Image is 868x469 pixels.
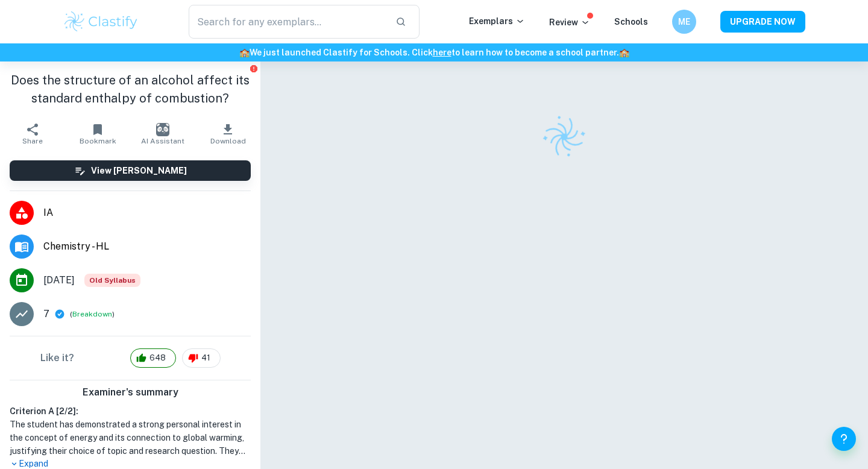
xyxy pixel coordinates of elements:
[195,352,217,364] span: 41
[43,239,251,254] span: Chemistry - HL
[614,17,648,27] a: Schools
[10,404,251,418] h6: Criterion A [ 2 / 2 ]:
[143,352,172,364] span: 648
[469,14,525,28] p: Exemplars
[22,137,43,145] span: Share
[72,309,112,319] button: Breakdown
[80,137,116,145] span: Bookmark
[156,123,169,136] img: AI Assistant
[84,274,140,287] span: Old Syllabus
[832,427,856,451] button: Help and Feedback
[130,348,176,368] div: 648
[63,10,139,34] img: Clastify logo
[239,48,250,57] span: 🏫
[210,137,246,145] span: Download
[535,107,593,166] img: Clastify logo
[619,48,629,57] span: 🏫
[189,5,386,39] input: Search for any exemplars...
[43,307,49,321] p: 7
[43,206,251,220] span: IA
[84,274,140,287] div: Starting from the May 2025 session, the Chemistry IA requirements have changed. It's OK to refer ...
[549,16,590,29] p: Review
[43,273,75,288] span: [DATE]
[130,117,195,151] button: AI Assistant
[2,46,866,59] h6: We just launched Clastify for Schools. Click to learn how to become a school partner.
[91,164,187,177] h6: View [PERSON_NAME]
[10,160,251,181] button: View [PERSON_NAME]
[672,10,696,34] button: ME
[5,385,256,400] h6: Examiner's summary
[141,137,184,145] span: AI Assistant
[249,64,258,73] button: Report issue
[433,48,451,57] a: here
[65,117,130,151] button: Bookmark
[70,309,115,320] span: ( )
[10,71,251,107] h1: Does the structure of an alcohol affect its standard enthalpy of combustion?
[720,11,805,33] button: UPGRADE NOW
[10,418,251,458] h1: The student has demonstrated a strong personal interest in the concept of energy and its connecti...
[195,117,260,151] button: Download
[40,351,74,365] h6: Like it?
[182,348,221,368] div: 41
[678,15,691,28] h6: ME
